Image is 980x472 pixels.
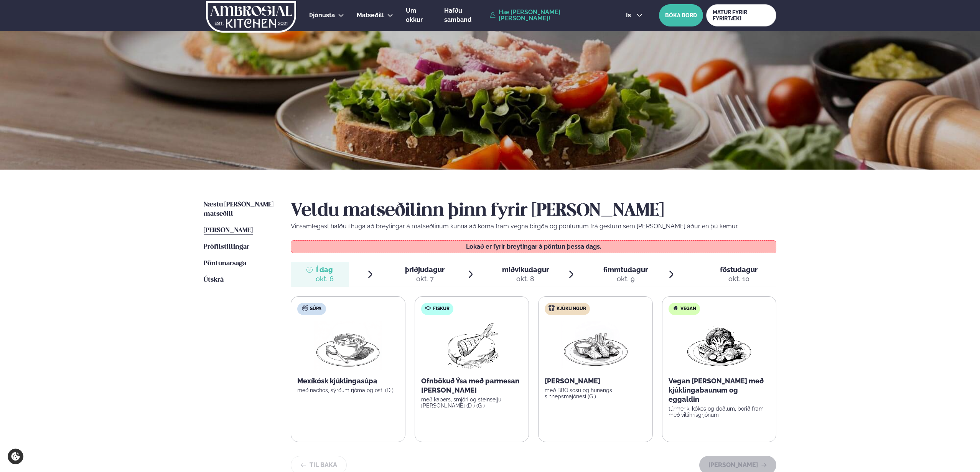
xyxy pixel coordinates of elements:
span: Vegan [680,306,696,312]
img: logo [205,1,297,33]
a: Hafðu samband [444,6,486,25]
span: Um okkur [406,7,423,23]
div: okt. 9 [603,274,648,284]
button: BÓKA BORÐ [659,4,703,26]
span: Matseðill [357,12,384,19]
p: túrmerik, kókos og döðlum, borið fram með villihrísgrjónum [669,406,770,418]
p: Ofnbökuð Ýsa með parmesan [PERSON_NAME] [421,376,523,395]
button: is [620,12,649,18]
span: Kjúklingur [557,306,586,312]
p: [PERSON_NAME] [545,376,646,386]
span: miðvikudagur [502,266,549,274]
img: fish.svg [425,305,431,311]
a: MATUR FYRIR FYRIRTÆKI [706,4,776,26]
a: Matseðill [357,11,384,20]
span: Prófílstillingar [204,244,249,250]
span: Næstu [PERSON_NAME] matseðill [204,201,273,217]
span: Þjónusta [309,12,335,19]
a: Þjónusta [309,11,335,20]
p: Vegan [PERSON_NAME] með kjúklingabaunum og eggaldin [669,376,770,404]
img: chicken.svg [548,305,555,311]
img: Vegan.png [685,321,753,370]
span: Súpa [310,306,321,312]
a: Prófílstillingar [204,243,249,252]
h2: Veldu matseðilinn þinn fyrir [PERSON_NAME] [291,200,776,222]
img: Vegan.svg [672,305,679,311]
a: Pöntunarsaga [204,259,246,268]
p: Vinsamlegast hafðu í huga að breytingar á matseðlinum kunna að koma fram vegna birgða og pöntunum... [291,222,776,231]
span: föstudagur [720,266,758,274]
p: Mexíkósk kjúklingasúpa [297,376,399,386]
img: Soup.png [314,321,382,370]
p: með BBQ sósu og hunangs sinnepsmajónesi (G ) [545,387,646,399]
span: is [626,12,633,18]
a: Cookie settings [8,449,23,464]
p: með kapers, smjöri og steinselju [PERSON_NAME] (D ) (G ) [421,396,523,409]
div: okt. 6 [316,274,334,284]
div: okt. 7 [405,274,445,284]
a: Útskrá [204,276,224,285]
span: Í dag [316,265,334,274]
div: okt. 8 [502,274,549,284]
img: Chicken-wings-legs.png [562,321,629,370]
a: [PERSON_NAME] [204,226,253,235]
span: Pöntunarsaga [204,260,246,267]
span: Hafðu samband [444,7,471,23]
a: Um okkur [406,6,432,25]
span: Útskrá [204,277,224,283]
p: með nachos, sýrðum rjóma og osti (D ) [297,387,399,393]
span: fimmtudagur [603,266,648,274]
span: [PERSON_NAME] [204,227,253,234]
p: Lokað er fyrir breytingar á pöntun þessa dags. [299,244,769,250]
span: þriðjudagur [405,266,445,274]
img: soup.svg [302,305,308,311]
img: Fish.png [438,321,506,370]
a: Næstu [PERSON_NAME] matseðill [204,200,275,219]
div: okt. 10 [720,274,758,284]
a: Hæ [PERSON_NAME] [PERSON_NAME]! [490,9,608,21]
span: Fiskur [433,306,450,312]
